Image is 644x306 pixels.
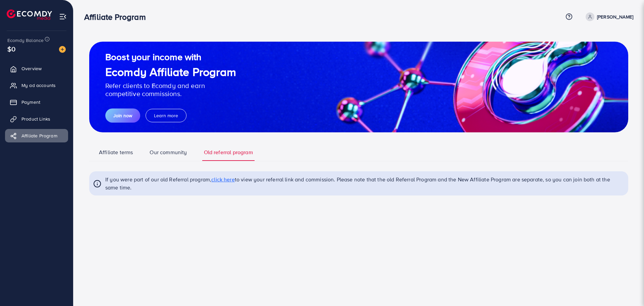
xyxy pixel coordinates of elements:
[615,276,639,301] iframe: Chat
[84,12,151,22] h3: Affiliate Program
[146,109,186,122] button: Learn more
[5,62,68,75] a: Overview
[202,148,255,161] a: Old referral program
[7,44,15,54] span: $0
[105,175,624,191] p: If you were part of our old Referral program, to view your referral link and commission. Please n...
[21,132,57,139] span: Affiliate Program
[21,116,50,122] span: Product Links
[5,129,68,142] a: Affiliate Program
[7,37,44,44] span: Ecomdy Balance
[21,99,40,105] span: Payment
[105,108,140,123] button: Join now
[105,90,236,98] p: competitive commissions.
[105,65,236,79] h1: Ecomdy Affiliate Program
[89,42,628,132] img: guide
[21,65,42,72] span: Overview
[105,51,236,62] h2: Boost your income with
[97,148,135,161] a: Affiliate terms
[105,82,236,90] p: Refer clients to Ecomdy and earn
[211,176,235,183] span: click here
[148,148,189,161] a: Our community
[59,46,66,53] img: image
[5,79,68,92] a: My ad accounts
[59,13,67,20] img: menu
[5,95,68,109] a: Payment
[583,12,633,21] a: [PERSON_NAME]
[21,82,56,89] span: My ad accounts
[113,112,132,119] span: Join now
[597,13,633,21] p: [PERSON_NAME]
[7,9,52,20] img: logo
[5,112,68,126] a: Product Links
